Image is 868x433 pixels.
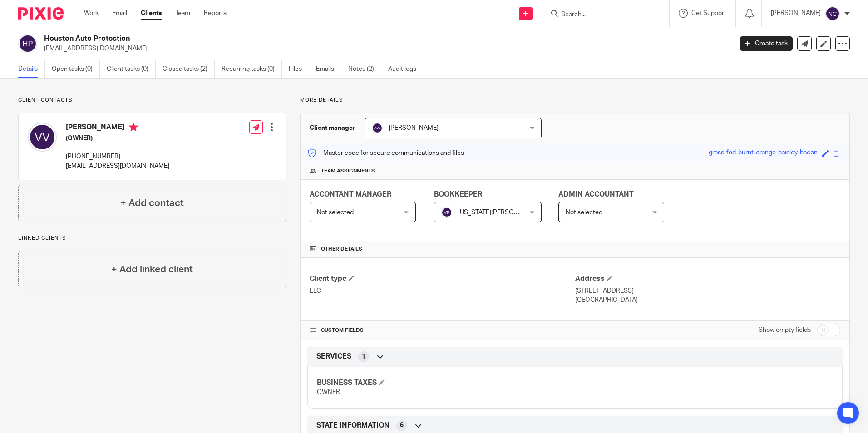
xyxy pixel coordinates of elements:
[321,246,362,253] span: Other details
[740,36,793,51] a: Create task
[825,6,840,21] img: svg%3E
[388,60,423,78] a: Audit logs
[141,9,162,18] a: Clients
[400,421,404,430] span: 6
[175,9,190,18] a: Team
[558,191,634,198] span: ADMIN ACCOUNTANT
[204,9,227,18] a: Reports
[66,134,169,143] h5: (OWNER)
[18,7,64,20] img: Pixie
[317,389,340,395] span: OWNER
[18,235,286,242] p: Linked clients
[575,274,840,284] h4: Address
[317,378,575,388] h4: BUSINESS TAXES
[66,152,169,161] p: [PHONE_NUMBER]
[310,123,355,133] h3: Client manager
[300,97,850,104] p: More details
[18,97,286,104] p: Client contacts
[28,123,57,152] img: svg%3E
[18,34,37,53] img: svg%3E
[44,34,590,44] h2: Houston Auto Protection
[222,60,282,78] a: Recurring tasks (0)
[372,123,383,133] img: svg%3E
[458,209,541,216] span: [US_STATE][PERSON_NAME]
[112,9,127,18] a: Email
[771,9,821,18] p: [PERSON_NAME]
[389,125,439,131] span: [PERSON_NAME]
[709,148,818,158] div: grass-fed-burnt-orange-paisley-bacon
[321,167,375,175] span: Team assignments
[316,60,341,78] a: Emails
[66,123,169,134] h4: [PERSON_NAME]
[317,209,354,216] span: Not selected
[310,191,391,198] span: ACCONTANT MANAGER
[310,274,575,284] h4: Client type
[84,9,99,18] a: Work
[759,325,811,335] label: Show empty fields
[66,162,169,171] p: [EMAIL_ADDRESS][DOMAIN_NAME]
[107,60,156,78] a: Client tasks (0)
[575,295,840,305] p: [GEOGRAPHIC_DATA]
[52,60,100,78] a: Open tasks (0)
[575,286,840,295] p: [STREET_ADDRESS]
[348,60,381,78] a: Notes (2)
[316,421,390,430] span: STATE INFORMATION
[316,352,351,361] span: SERVICES
[307,148,464,157] p: Master code for secure communications and files
[163,60,215,78] a: Closed tasks (2)
[362,352,365,361] span: 1
[691,10,726,16] span: Get Support
[289,60,309,78] a: Files
[560,11,642,19] input: Search
[111,262,193,276] h4: + Add linked client
[441,207,452,218] img: svg%3E
[310,286,575,295] p: LLC
[310,327,575,334] h4: CUSTOM FIELDS
[434,191,482,198] span: BOOKKEEPER
[120,196,184,210] h4: + Add contact
[18,60,45,78] a: Details
[566,209,602,216] span: Not selected
[44,44,726,53] p: [EMAIL_ADDRESS][DOMAIN_NAME]
[129,123,138,132] i: Primary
